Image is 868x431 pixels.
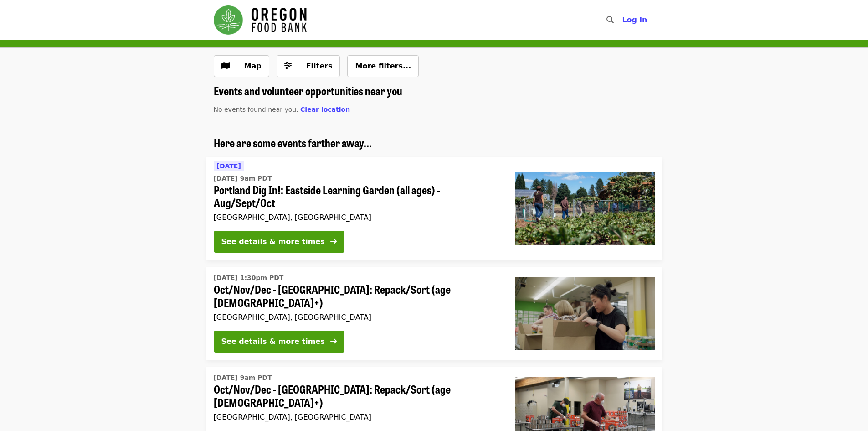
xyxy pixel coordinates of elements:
[277,55,340,77] button: Filters (0 selected)
[206,157,662,260] a: See details for "Portland Dig In!: Eastside Learning Garden (all ages) - Aug/Sept/Oct"
[214,383,501,409] span: Oct/Nov/Dec - [GEOGRAPHIC_DATA]: Repack/Sort (age [DEMOGRAPHIC_DATA]+)
[206,267,662,360] a: See details for "Oct/Nov/Dec - Portland: Repack/Sort (age 8+)"
[214,231,344,253] button: See details & more times
[214,5,307,35] img: Oregon Food Bank - Home
[221,236,325,247] div: See details & more times
[214,273,284,283] time: [DATE] 1:30pm PDT
[217,162,241,170] span: [DATE]
[214,174,272,183] time: [DATE] 9am PDT
[214,213,501,222] div: [GEOGRAPHIC_DATA], [GEOGRAPHIC_DATA]
[300,106,350,113] span: Clear location
[214,183,501,210] span: Portland Dig In!: Eastside Learning Garden (all ages) - Aug/Sept/Oct
[606,16,614,24] i: search icon
[214,331,344,353] button: See details & more times
[622,16,647,24] span: Log in
[214,55,269,77] button: Show map view
[214,83,402,99] span: Events and volunteer opportunities near you
[284,62,292,70] i: sliders-h icon
[515,172,655,245] img: Portland Dig In!: Eastside Learning Garden (all ages) - Aug/Sept/Oct organized by Oregon Food Bank
[214,313,501,322] div: [GEOGRAPHIC_DATA], [GEOGRAPHIC_DATA]
[214,413,501,421] div: [GEOGRAPHIC_DATA], [GEOGRAPHIC_DATA]
[330,237,337,246] i: arrow-right icon
[221,336,325,347] div: See details & more times
[330,337,337,346] i: arrow-right icon
[244,62,262,70] span: Map
[347,55,419,77] button: More filters...
[214,373,272,383] time: [DATE] 9am PDT
[214,106,298,113] span: No events found near you.
[221,62,230,70] i: map icon
[306,62,333,70] span: Filters
[214,135,372,151] span: Here are some events farther away...
[515,277,655,350] img: Oct/Nov/Dec - Portland: Repack/Sort (age 8+) organized by Oregon Food Bank
[355,62,411,70] span: More filters...
[619,9,627,31] input: Search
[214,283,501,309] span: Oct/Nov/Dec - [GEOGRAPHIC_DATA]: Repack/Sort (age [DEMOGRAPHIC_DATA]+)
[300,105,350,114] button: Clear location
[615,11,654,29] button: Log in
